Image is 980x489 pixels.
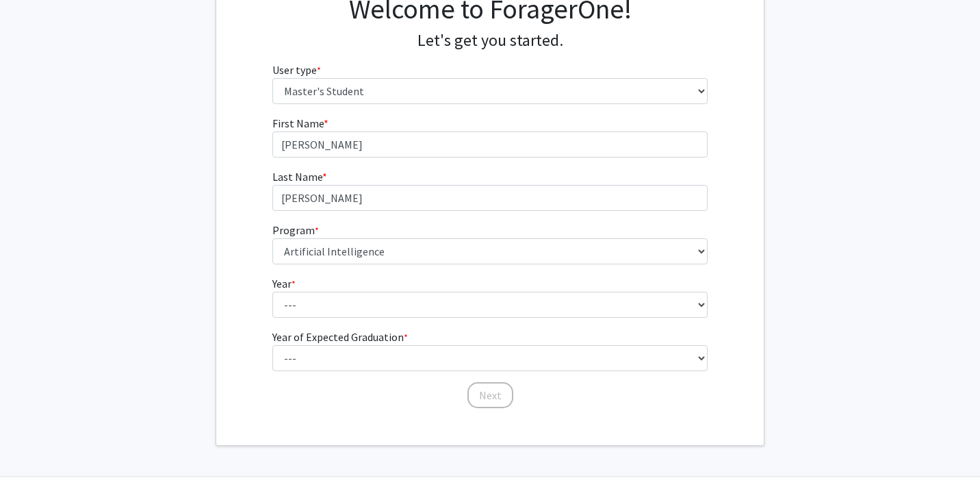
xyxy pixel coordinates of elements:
label: Year of Expected Graduation [272,329,408,345]
button: Next [467,382,513,408]
label: Program [272,222,319,238]
label: Year [272,275,296,292]
label: User type [272,62,321,78]
span: First Name [272,116,324,130]
h4: Let's get you started. [272,31,708,51]
iframe: Chat [10,427,58,479]
span: Last Name [272,170,322,184]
